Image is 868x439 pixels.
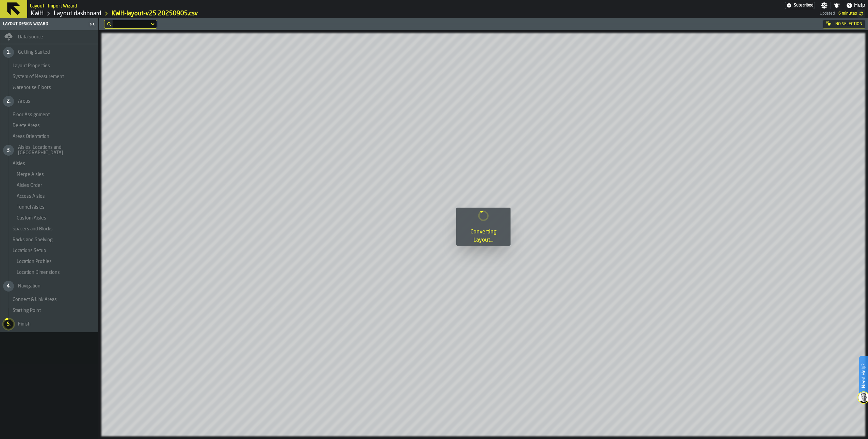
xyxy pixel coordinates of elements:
li: menu Custom Aisles [0,213,98,224]
div: 2. [3,96,14,107]
li: menu Areas Orientation [0,131,98,142]
li: menu Merge Aisles [0,169,98,180]
span: Delete Areas [13,123,40,128]
span: Aisles, Locations and [GEOGRAPHIC_DATA] [18,145,96,156]
li: menu Locations Setup [0,245,98,256]
li: menu Areas [0,93,98,109]
li: menu Access Aisles [0,191,98,202]
span: Layout Properties [13,63,50,69]
div: 1. [3,47,14,58]
label: button-toggle-Close me [87,20,97,28]
div: 5. [3,319,14,330]
li: menu Aisles [0,158,98,169]
div: 3. [3,145,14,156]
span: System of Measurement [13,74,64,80]
li: menu Delete Areas [0,120,98,131]
span: Aisles Order [17,183,42,188]
li: menu Aisles, Locations and Bays [0,142,98,158]
label: button-toggle-undefined [857,10,865,18]
span: Location Dimensions [17,270,60,275]
label: button-toggle-Notifications [831,2,843,9]
li: menu Location Dimensions [0,267,98,278]
span: Access Aisles [17,194,45,199]
span: Custom Aisles [17,215,46,221]
span: Tunnel Aisles [17,205,45,210]
span: Areas [18,99,30,104]
span: Finish [18,321,31,327]
div: No Selection [823,20,865,29]
span: Data Source [18,34,43,40]
span: Merge Aisles [17,172,44,177]
a: link-to-/wh/i/4fb45246-3b77-4bb5-b880-c337c3c5facb/designer [54,10,101,17]
li: menu Navigation [0,278,98,294]
nav: Breadcrumb [30,10,425,18]
span: Racks and Shelving [13,237,53,243]
div: Layout Design Wizard [2,22,87,27]
li: menu Finish [0,316,98,332]
a: link-to-/wh/i/4fb45246-3b77-4bb5-b880-c337c3c5facb/import/layout/62c35098-c828-4a12-875c-4a1fd440... [112,10,198,17]
span: Areas Orientation [13,134,49,139]
a: link-to-/wh/i/4fb45246-3b77-4bb5-b880-c337c3c5facb/settings/billing [785,2,815,9]
li: menu Tunnel Aisles [0,202,98,213]
div: Converting Layout... [462,228,505,244]
span: Floor Assignment [13,112,50,118]
li: menu Layout Properties [0,60,98,71]
li: menu Aisles Order [0,180,98,191]
span: Spacers and Blocks [13,226,53,232]
div: 4. [3,281,14,292]
div: Menu Subscription [785,2,815,9]
div: hide filter [107,22,111,26]
span: Updated: [820,11,836,16]
li: menu Data Source [0,30,98,44]
label: button-toggle-Help [843,1,868,10]
span: Aisles [13,161,25,166]
li: menu Spacers and Blocks [0,224,98,234]
span: Navigation [18,283,40,289]
li: menu Warehouse Floors [0,82,98,93]
span: 05/09/2025, 14.11.05 [838,11,857,16]
li: menu Floor Assignment [0,109,98,120]
span: Starting Point [13,308,41,313]
span: Locations Setup [13,248,46,253]
li: menu Location Profiles [0,256,98,267]
header: Layout Design Wizard [0,18,98,30]
span: Subscribed [794,3,813,8]
li: menu Connect & Link Areas [0,294,98,305]
li: menu System of Measurement [0,71,98,82]
span: Getting Started [18,50,50,55]
span: Help [854,1,865,10]
span: Location Profiles [17,259,52,264]
a: link-to-/wh/i/4fb45246-3b77-4bb5-b880-c337c3c5facb [31,10,44,17]
li: menu Starting Point [0,305,98,316]
h2: Sub Title [30,2,77,9]
span: Warehouse Floors [13,85,51,90]
label: button-toggle-Settings [818,2,830,9]
li: menu Racks and Shelving [0,234,98,245]
label: Need Help? [860,357,867,395]
span: Connect & Link Areas [13,297,57,302]
li: menu Getting Started [0,44,98,60]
